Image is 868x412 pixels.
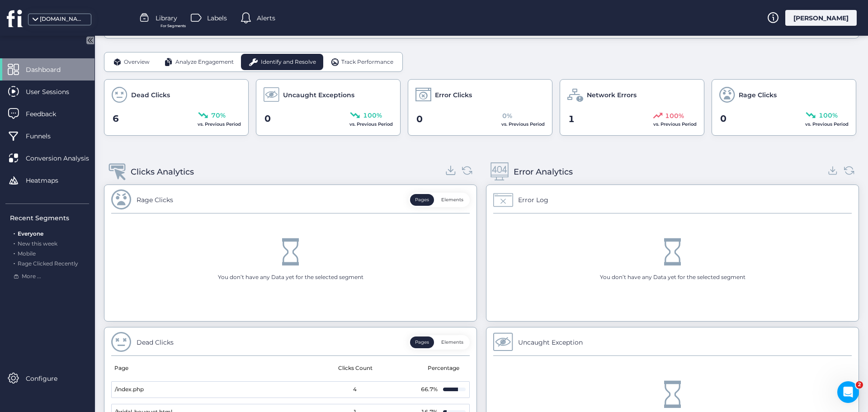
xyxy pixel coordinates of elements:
span: Mobile [18,250,36,257]
span: Rage Clicks [739,90,777,100]
span: vs. Previous Period [501,121,545,127]
span: 70% [211,110,226,120]
span: Rage Clicked Recently [18,260,78,267]
div: Uncaught Exception [518,337,583,347]
span: . [14,228,15,237]
span: vs. Previous Period [198,121,241,127]
span: Uncaught Exceptions [283,90,354,100]
div: Recent Segments [10,213,89,223]
div: 66.7% [420,385,439,394]
div: You don’t have any Data yet for the selected segment [218,273,363,282]
span: 4 [353,385,357,394]
span: Network Errors [587,90,637,100]
div: Rage Clicks [137,195,173,205]
span: Library [156,13,177,23]
button: Pages [410,194,434,206]
span: Analyze Engagement [175,58,234,66]
span: 100% [363,110,382,120]
span: 0 [720,112,726,126]
span: 100% [819,110,838,120]
span: For Segments [160,23,186,29]
span: Heatmaps [26,175,72,185]
span: Funnels [26,131,64,141]
span: User Sessions [26,87,83,97]
span: Overview [124,58,150,66]
mat-header-cell: Page [111,356,291,381]
span: 0 [264,112,271,126]
span: More ... [22,272,41,281]
span: /index.php [115,385,144,394]
span: . [14,238,15,247]
span: . [14,258,15,267]
span: 0 [416,112,423,126]
span: Identify and Resolve [261,58,316,66]
span: 2 [856,381,863,388]
button: Pages [410,336,434,348]
span: Alerts [257,13,275,23]
span: vs. Previous Period [653,121,697,127]
span: Feedback [26,109,70,119]
div: [DOMAIN_NAME] [40,15,85,24]
button: Elements [436,336,468,348]
span: Configure [26,374,71,384]
div: Dead Clicks [137,337,174,347]
span: Error Clicks [435,90,472,100]
button: Elements [436,194,468,206]
span: vs. Previous Period [349,121,393,127]
span: 100% [665,111,684,121]
span: New this week [18,240,57,247]
span: Dashboard [26,65,74,75]
mat-header-cell: Percentage [420,356,470,381]
span: Conversion Analysis [26,153,103,163]
span: Dead Clicks [131,90,170,100]
span: 0% [502,111,512,121]
span: Everyone [18,230,43,237]
div: Clicks Analytics [131,166,194,178]
span: Track Performance [341,58,393,66]
div: Error Analytics [514,166,573,178]
span: vs. Previous Period [805,121,849,127]
div: You don’t have any Data yet for the selected segment [600,273,745,282]
mat-header-cell: Clicks Count [291,356,420,381]
iframe: Intercom live chat [837,381,859,403]
div: [PERSON_NAME] [785,10,857,26]
span: 6 [113,112,119,126]
div: Error Log [518,195,548,205]
span: . [14,248,15,257]
span: 1 [568,112,575,126]
span: Labels [207,13,227,23]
